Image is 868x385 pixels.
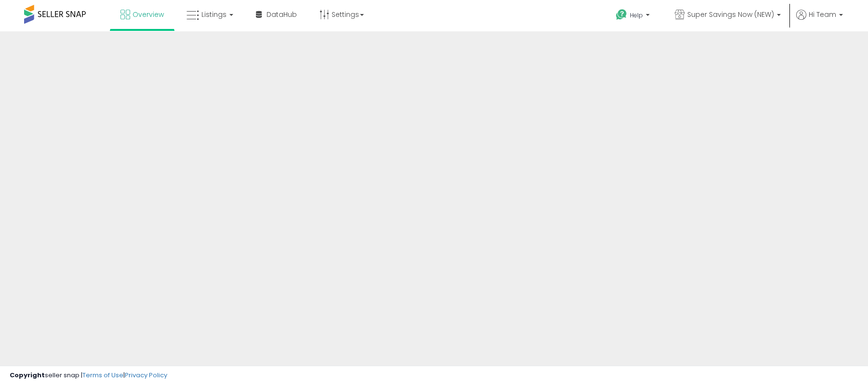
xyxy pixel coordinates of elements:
span: Super Savings Now (NEW) [687,10,774,19]
a: Help [608,1,659,31]
span: Overview [133,10,164,19]
a: Privacy Policy [125,371,167,380]
span: Hi Team [809,10,836,19]
i: Get Help [615,9,628,21]
a: Terms of Use [82,371,123,380]
span: Listings [201,10,227,19]
span: DataHub [267,10,297,19]
strong: Copyright [10,371,45,380]
a: Hi Team [796,10,843,31]
div: seller snap | | [10,371,167,380]
span: Help [630,11,643,19]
